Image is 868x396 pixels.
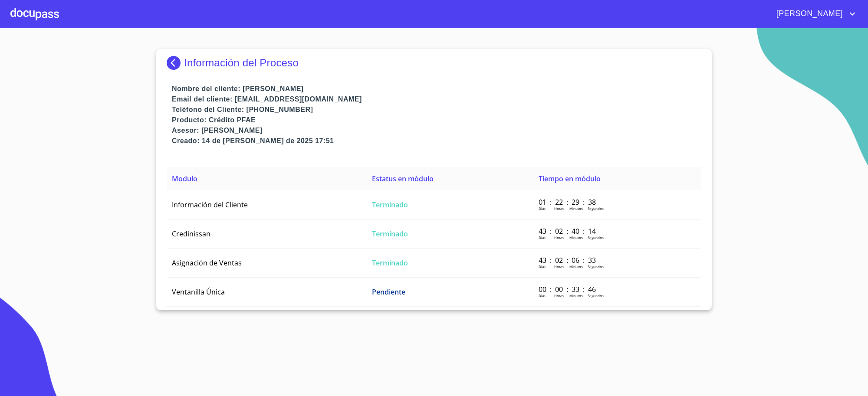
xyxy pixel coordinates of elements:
p: Dias [539,206,546,211]
p: Nombre del cliente: [PERSON_NAME] [172,84,701,94]
p: 43 : 02 : 40 : 14 [539,226,597,236]
p: Horas [554,206,564,211]
p: 00 : 00 : 33 : 46 [539,285,597,294]
p: Segundos [588,293,604,298]
img: Docupass spot blue [167,56,184,70]
p: Minutos [569,293,583,298]
span: Terminado [372,258,408,268]
span: Información del Cliente [172,200,248,209]
p: Dias [539,293,546,298]
span: Terminado [372,200,408,209]
span: Terminado [372,229,408,239]
p: Horas [554,235,564,240]
p: Minutos [569,264,583,269]
p: 01 : 22 : 29 : 38 [539,197,597,207]
span: [PERSON_NAME] [770,7,847,21]
p: Información del Proceso [184,57,299,69]
p: Dias [539,235,546,240]
button: account of current user [770,7,858,21]
span: Estatus en módulo [372,174,434,183]
span: Pendiente [372,287,405,297]
p: Horas [554,293,564,298]
p: Minutos [569,235,583,240]
span: Modulo [172,174,197,183]
p: Segundos [588,264,604,269]
p: Asesor: [PERSON_NAME] [172,125,701,136]
p: Producto: Crédito PFAE [172,115,701,125]
span: Tiempo en módulo [539,174,601,183]
p: Email del cliente: [EMAIL_ADDRESS][DOMAIN_NAME] [172,94,701,105]
p: Teléfono del Cliente: [PHONE_NUMBER] [172,105,701,115]
p: Horas [554,264,564,269]
p: Dias [539,264,546,269]
span: Asignación de Ventas [172,258,242,268]
p: Minutos [569,206,583,211]
span: Credinissan [172,229,210,239]
p: Segundos [588,235,604,240]
p: Segundos [588,206,604,211]
p: Creado: 14 de [PERSON_NAME] de 2025 17:51 [172,136,701,146]
p: 43 : 02 : 06 : 33 [539,255,597,265]
span: Ventanilla Única [172,287,225,297]
div: Información del Proceso [167,56,701,70]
